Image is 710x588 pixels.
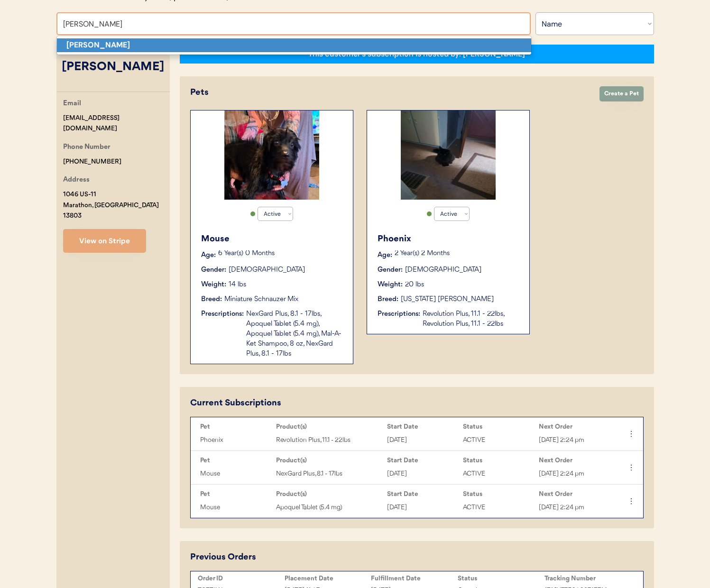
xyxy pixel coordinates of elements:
[285,575,371,582] div: Placement Date
[200,435,271,446] div: Phoenix
[378,233,520,246] div: Phoenix
[276,469,382,479] div: NexGard Plus, 8.1 - 17lbs
[224,294,298,304] div: Miniature Schnauzer Mix
[229,265,305,275] div: [DEMOGRAPHIC_DATA]
[224,110,319,200] img: 20240724_185033%20%281%29.jpg
[405,280,424,290] div: 20 lbs
[198,575,285,582] div: Order ID
[539,469,610,479] div: [DATE] 2:24 pm
[387,435,458,446] div: [DATE]
[276,423,382,431] div: Product(s)
[463,469,534,479] div: ACTIVE
[539,423,610,431] div: Next Order
[276,435,382,446] div: Revolution Plus, 11.1 - 22lbs
[387,457,458,464] div: Start Date
[405,265,481,275] div: [DEMOGRAPHIC_DATA]
[463,502,534,513] div: ACTIVE
[371,575,458,582] div: Fulfillment Date
[387,502,458,513] div: [DATE]
[229,280,246,290] div: 14 lbs
[539,457,610,464] div: Next Order
[395,250,520,257] p: 2 Year(s) 2 Months
[200,502,271,513] div: Mouse
[218,250,343,257] p: 6 Year(s) 0 Months
[63,156,121,167] div: [PHONE_NUMBER]
[201,250,216,260] div: Age:
[246,309,343,359] div: NexGard Plus, 8.1 - 17lbs, Apoquel Tablet (5.4 mg), Apoquel Tablet (5.4 mg), Mal-A-Ket Shampoo, 8...
[201,265,226,275] div: Gender:
[63,98,81,110] div: Email
[190,397,281,410] div: Current Subscriptions
[63,113,170,135] div: [EMAIL_ADDRESS][DOMAIN_NAME]
[200,457,271,464] div: Pet
[201,233,343,246] div: Mouse
[423,309,520,329] div: Revolution Plus, 11.1 - 22lbs, Revolution Plus, 11.1 - 22lbs
[276,490,382,498] div: Product(s)
[63,175,90,186] div: Address
[387,423,458,431] div: Start Date
[200,490,271,498] div: Pet
[276,457,382,464] div: Product(s)
[201,294,222,304] div: Breed:
[63,189,170,221] div: 1046 US-11 Marathon, [GEOGRAPHIC_DATA] 13803
[56,12,531,35] input: Search by name
[66,40,130,50] strong: [PERSON_NAME]
[463,490,534,498] div: Status
[200,423,271,431] div: Pet
[378,280,403,290] div: Weight:
[276,502,382,513] div: Apoquel Tablet (5.4 mg)
[539,490,610,498] div: Next Order
[190,86,590,99] div: Pets
[387,469,458,479] div: [DATE]
[539,435,610,446] div: [DATE] 2:24 pm
[463,457,534,464] div: Status
[599,86,644,101] button: Create a Pet
[201,309,244,319] div: Prescriptions:
[463,435,534,446] div: ACTIVE
[378,309,420,319] div: Prescriptions:
[401,110,496,200] img: 17217754236155808750959346418133.jpg
[56,58,170,76] div: [PERSON_NAME]
[458,575,544,582] div: Status
[387,490,458,498] div: Start Date
[401,294,494,304] div: [US_STATE] [PERSON_NAME]
[378,250,392,260] div: Age:
[378,265,403,275] div: Gender:
[201,280,226,290] div: Weight:
[63,229,146,253] button: View on Stripe
[190,551,256,564] div: Previous Orders
[63,142,111,154] div: Phone Number
[463,423,534,431] div: Status
[200,469,271,479] div: Mouse
[539,502,610,513] div: [DATE] 2:24 pm
[544,575,631,582] div: Tracking Number
[378,294,398,304] div: Breed:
